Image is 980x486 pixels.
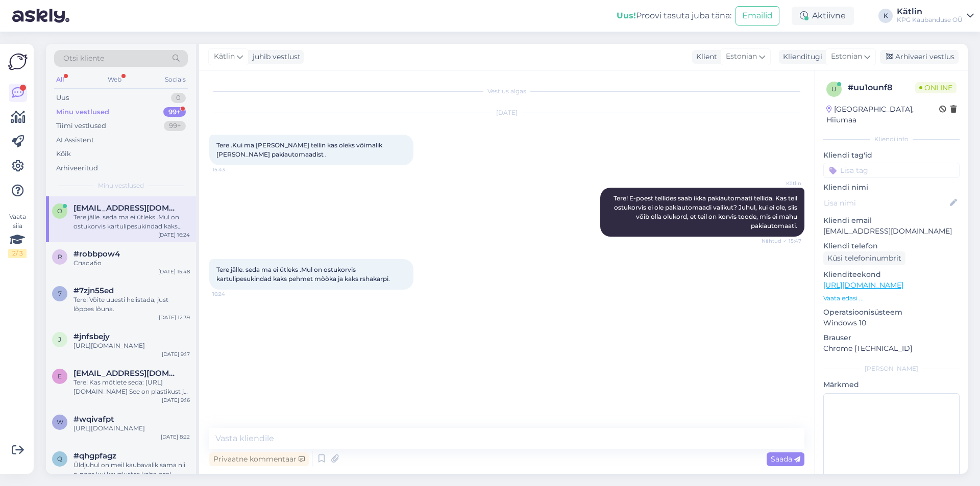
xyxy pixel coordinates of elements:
[54,73,66,86] div: All
[736,6,779,25] button: Emailid
[726,51,757,62] span: Estonian
[58,290,62,297] span: 7
[73,424,190,433] div: [URL][DOMAIN_NAME]
[823,343,960,354] p: Chrome [TECHNICAL_ID]
[58,253,62,261] span: r
[823,364,960,373] div: [PERSON_NAME]
[163,73,188,86] div: Socials
[823,163,960,178] input: Lisa tag
[159,314,190,321] div: [DATE] 12:39
[73,249,120,259] span: #robbpow4
[823,379,960,390] p: Märkmed
[164,121,186,131] div: 99+
[57,418,63,426] span: w
[209,108,804,117] div: [DATE]
[880,50,959,64] div: Arhiveeri vestlus
[58,336,61,343] span: j
[73,461,190,479] div: Üldjuhul on meil kaubavalik sama nii e-poes kui kauplustes koha peal.
[897,8,963,16] div: Kätlin
[73,203,180,213] span: oispuu.sirje@gmail.com
[915,82,957,93] span: Online
[831,85,837,93] span: u
[73,341,190,350] div: [URL][DOMAIN_NAME]
[692,52,717,62] div: Klient
[212,290,251,298] span: 16:24
[73,295,190,314] div: Tere! Võite uuesti helistada, just lõppes lõuna.
[56,163,98,173] div: Arhiveeritud
[56,135,94,145] div: AI Assistent
[762,237,801,245] span: Nähtud ✓ 15:47
[823,294,960,303] p: Vaata edasi ...
[826,104,939,125] div: [GEOGRAPHIC_DATA], Hiiumaa
[73,286,114,295] span: #7zjn55ed
[161,433,190,441] div: [DATE] 8:22
[73,451,116,461] span: #qhgpfagz
[106,73,124,86] div: Web
[823,269,960,280] p: Klienditeekond
[57,455,62,463] span: q
[56,93,69,103] div: Uus
[56,149,71,159] div: Kõik
[8,249,27,258] div: 2 / 3
[57,207,62,215] span: o
[56,121,106,131] div: Tiimi vestlused
[779,52,822,62] div: Klienditugi
[249,52,301,62] div: juhib vestlust
[212,166,251,173] span: 15:43
[823,135,960,144] div: Kliendi info
[823,182,960,193] p: Kliendi nimi
[771,454,800,464] span: Saada
[209,452,309,466] div: Privaatne kommentaar
[897,16,963,24] div: KPG Kaubanduse OÜ
[614,194,799,229] span: Tere! E-poest tellides saab ikka pakiautomaati tellida. Kas teil ostukorvis ei ole pakiautomaadi ...
[792,7,854,25] div: Aktiivne
[823,318,960,328] p: Windows 10
[823,251,905,265] div: Küsi telefoninumbrit
[8,52,28,71] img: Askly Logo
[848,82,915,94] div: # uu1ounf8
[73,213,190,231] div: Tere jälle. seda ma ei ütleks .Mul on ostukorvis kartulipesukindad kaks pehmet mõõka ja kaks rsha...
[823,215,960,226] p: Kliendi email
[162,396,190,404] div: [DATE] 9:16
[824,197,948,209] input: Lisa nimi
[209,87,804,96] div: Vestlus algas
[73,378,190,396] div: Tere! Kas mõtlete seda: [URL][DOMAIN_NAME] See on plastikust ja kahjuks meil otsas, juurde tulema...
[831,51,862,62] span: Estonian
[56,107,109,117] div: Minu vestlused
[214,51,235,62] span: Kätlin
[763,180,801,187] span: Kätlin
[823,332,960,343] p: Brauser
[158,231,190,239] div: [DATE] 16:24
[98,181,144,190] span: Minu vestlused
[158,268,190,275] div: [DATE] 15:48
[878,9,893,23] div: K
[823,150,960,161] p: Kliendi tag'id
[617,10,731,22] div: Proovi tasuta juba täna:
[8,212,27,258] div: Vaata siia
[823,280,903,290] a: [URL][DOMAIN_NAME]
[216,141,384,158] span: Tere .Kui ma [PERSON_NAME] tellin kas oleks võimalik [PERSON_NAME] pakiautomaadist .
[216,266,390,283] span: Tere jälle. seda ma ei ütleks .Mul on ostukorvis kartulipesukindad kaks pehmet mõõka ja kaks rsha...
[823,241,960,251] p: Kliendi telefon
[163,107,186,117] div: 99+
[823,307,960,318] p: Operatsioonisüsteem
[73,415,114,424] span: #wqivafpt
[73,332,110,341] span: #jnfsbejy
[73,259,190,268] div: Спасибо
[823,226,960,237] p: [EMAIL_ADDRESS][DOMAIN_NAME]
[162,350,190,358] div: [DATE] 9:17
[171,93,186,103] div: 0
[617,11,636,20] b: Uus!
[73,369,180,378] span: enelakasetonna1@gmail.com
[63,53,104,64] span: Otsi kliente
[58,372,62,380] span: e
[897,8,974,24] a: KätlinKPG Kaubanduse OÜ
